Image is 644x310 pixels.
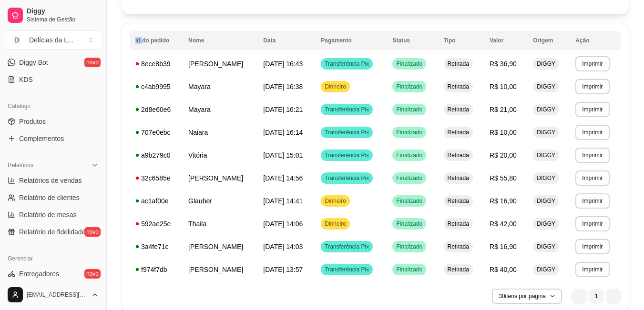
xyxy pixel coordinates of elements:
[27,16,99,23] span: Sistema de Gestão
[19,269,59,279] span: Entregadores
[484,31,527,50] th: Valor
[535,106,557,113] span: DIGGY
[27,291,87,299] span: [EMAIL_ADDRESS][DOMAIN_NAME]
[490,220,517,228] span: R$ 42,00
[4,114,102,129] a: Produtos
[575,56,609,71] button: Imprimir
[446,174,471,182] span: Retirada
[19,193,80,202] span: Relatório de clientes
[575,170,609,186] button: Imprimir
[575,79,609,94] button: Imprimir
[575,239,609,254] button: Imprimir
[323,174,371,182] span: Transferência Pix
[19,75,33,84] span: KDS
[263,174,303,182] span: [DATE] 14:56
[490,266,517,273] span: R$ 40,00
[263,197,303,205] span: [DATE] 14:41
[446,197,471,205] span: Retirada
[19,134,64,143] span: Complementos
[490,151,517,159] span: R$ 20,00
[135,105,177,114] div: 2d8e60e6
[130,31,183,50] th: Id do pedido
[490,106,517,113] span: R$ 21,00
[135,82,177,91] div: c4ab9995
[535,266,557,273] span: DIGGY
[8,161,33,169] span: Relatórios
[490,197,517,205] span: R$ 16,90
[19,176,82,185] span: Relatórios de vendas
[575,102,609,117] button: Imprimir
[570,31,621,50] th: Ação
[183,144,257,167] td: Vitória
[183,167,257,190] td: [PERSON_NAME]
[490,174,517,182] span: R$ 55,80
[183,258,257,281] td: [PERSON_NAME]
[446,243,471,250] span: Retirada
[263,60,303,68] span: [DATE] 16:43
[27,7,99,16] span: Diggy
[394,266,424,273] span: Finalizado
[394,151,424,159] span: Finalizado
[323,197,348,205] span: Dinheiro
[394,174,424,182] span: Finalizado
[257,31,315,50] th: Data
[575,216,609,231] button: Imprimir
[446,151,471,159] span: Retirada
[575,193,609,209] button: Imprimir
[446,106,471,113] span: Retirada
[323,60,371,68] span: Transferência Pix
[446,266,471,273] span: Retirada
[135,128,177,137] div: 707e0ebc
[394,106,424,113] span: Finalizado
[135,265,177,274] div: f974f7db
[438,31,484,50] th: Tipo
[135,242,177,251] div: 3a4fe71c
[19,117,46,126] span: Produtos
[263,220,303,228] span: [DATE] 14:06
[323,266,371,273] span: Transferência Pix
[527,31,570,50] th: Origem
[263,106,303,113] span: [DATE] 16:21
[183,212,257,235] td: Thaila
[12,35,21,45] span: D
[575,125,609,140] button: Imprimir
[263,243,303,250] span: [DATE] 14:03
[589,289,604,304] li: pagination item 1 active
[29,35,73,45] div: Delícias da L ...
[323,129,371,136] span: Transferência Pix
[135,196,177,206] div: ac1af00e
[535,83,557,90] span: DIGGY
[4,173,102,188] a: Relatórios de vendas
[19,210,77,220] span: Relatório de mesas
[315,31,387,50] th: Pagamento
[535,243,557,250] span: DIGGY
[394,129,424,136] span: Finalizado
[4,72,102,87] a: KDS
[4,283,102,306] button: [EMAIL_ADDRESS][DOMAIN_NAME]
[4,251,102,266] div: Gerenciar
[575,262,609,277] button: Imprimir
[135,150,177,160] div: a9b279c0
[492,289,562,304] button: 30itens por página
[535,197,557,205] span: DIGGY
[4,99,102,114] div: Catálogo
[323,151,371,159] span: Transferência Pix
[323,220,348,228] span: Dinheiro
[490,129,517,136] span: R$ 10,00
[394,197,424,205] span: Finalizado
[535,174,557,182] span: DIGGY
[4,266,102,281] a: Entregadoresnovo
[4,224,102,240] a: Relatório de fidelidadenovo
[135,59,177,69] div: 8ece8b39
[394,60,424,68] span: Finalizado
[446,60,471,68] span: Retirada
[183,52,257,75] td: [PERSON_NAME]
[535,60,557,68] span: DIGGY
[19,58,48,67] span: Diggy Bot
[387,31,438,50] th: Status
[567,284,626,309] nav: pagination navigation
[490,83,517,90] span: R$ 10,00
[394,220,424,228] span: Finalizado
[135,173,177,183] div: 32c6585e
[4,4,102,27] a: DiggySistema de Gestão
